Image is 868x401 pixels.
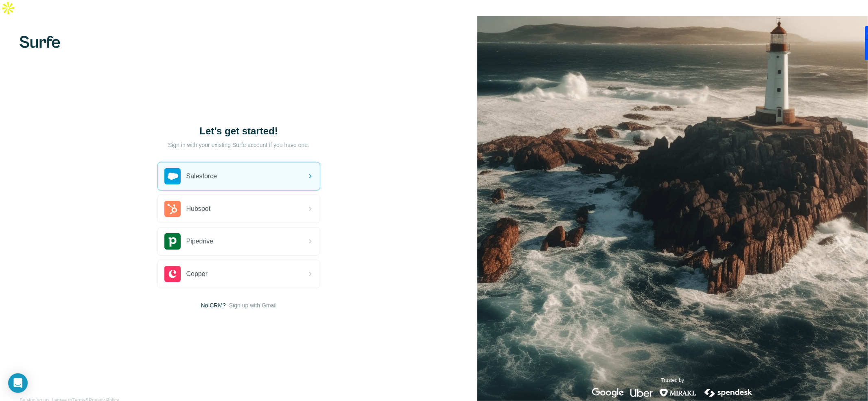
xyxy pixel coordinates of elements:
[186,204,211,214] span: Hubspot
[164,201,181,217] img: hubspot's logo
[201,301,225,309] span: No CRM?
[8,373,28,393] div: Open Intercom Messenger
[703,388,754,398] img: spendesk's logo
[186,171,217,181] span: Salesforce
[157,125,320,138] h1: Let’s get started!
[186,237,214,246] span: Pipedrive
[661,377,684,384] p: Trusted by
[630,388,653,398] img: uber's logo
[592,388,624,398] img: google's logo
[164,168,181,184] img: salesforce's logo
[659,388,697,398] img: mirakl's logo
[168,141,309,149] p: Sign in with your existing Surfe account if you have one.
[164,266,181,282] img: copper's logo
[186,269,208,279] span: Copper
[20,36,60,48] img: Surfe's logo
[229,301,277,309] button: Sign up with Gmail
[164,233,181,250] img: pipedrive's logo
